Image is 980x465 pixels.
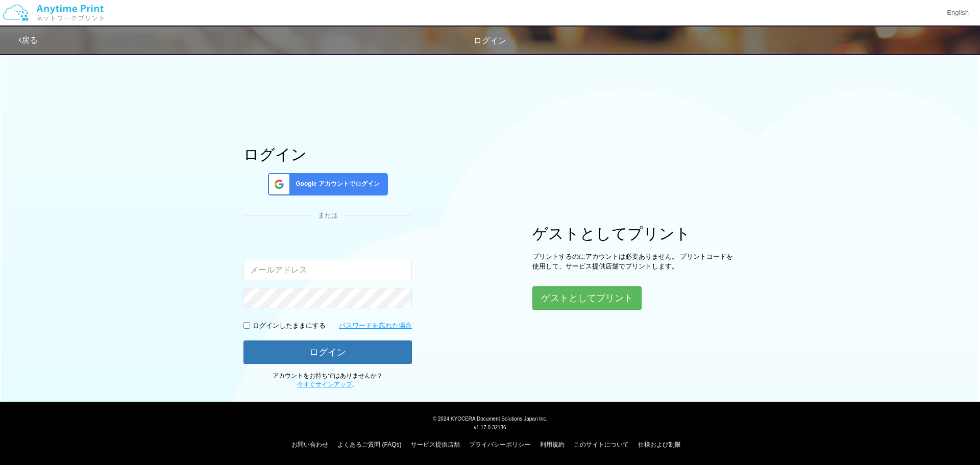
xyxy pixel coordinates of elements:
a: プライバシーポリシー [469,441,530,448]
a: 仕様および制限 [638,441,681,448]
div: または [243,211,412,221]
a: パスワードを忘れた場合 [339,321,412,331]
a: 今すぐサインアップ [297,381,352,388]
p: アカウントをお持ちではありませんか？ [243,372,412,389]
span: ログイン [474,36,506,45]
a: サービス提供店舗 [411,441,460,448]
p: ログインしたままにする [253,321,326,331]
input: メールアドレス [243,260,412,280]
h1: ゲストとしてプリント [532,225,737,242]
a: 戻る [18,36,38,44]
button: ゲストとしてプリント [532,286,642,310]
span: © 2024 KYOCERA Document Solutions Japan Inc. [433,415,548,422]
h1: ログイン [243,146,412,163]
span: 。 [297,381,358,388]
a: このサイトについて [574,441,629,448]
a: よくあるご質問 (FAQs) [337,441,401,448]
p: プリントするのにアカウントは必要ありません。 プリントコードを使用して、サービス提供店舗でプリントします。 [532,252,737,271]
button: ログイン [243,340,412,364]
a: お問い合わせ [291,441,328,448]
span: v1.17.0.32136 [474,424,506,430]
span: Google アカウントでログイン [291,180,380,188]
a: 利用規約 [540,441,565,448]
